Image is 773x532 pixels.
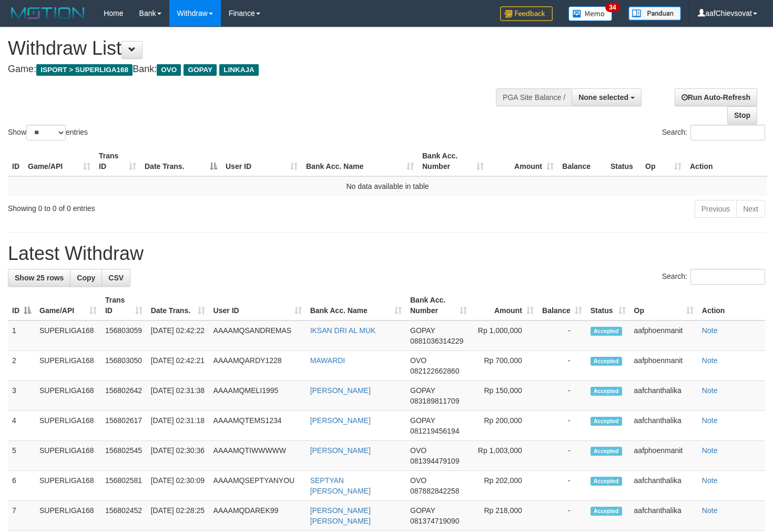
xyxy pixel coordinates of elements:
a: Note [702,386,718,395]
span: GOPAY [184,64,217,76]
a: [PERSON_NAME] [310,416,371,425]
td: [DATE] 02:31:18 [147,411,209,441]
input: Search: [690,269,765,285]
th: Balance: activate to sort column ascending [538,290,586,320]
th: ID [8,146,24,176]
td: - [538,441,586,471]
img: Feedback.jpg [500,6,553,21]
td: SUPERLIGA168 [35,381,101,411]
td: 4 [8,411,35,441]
div: Showing 0 to 0 of 0 entries [8,199,314,214]
td: 3 [8,381,35,411]
span: 34 [605,3,619,12]
span: Accepted [591,417,622,426]
th: User ID: activate to sort column ascending [209,290,306,320]
th: Trans ID: activate to sort column ascending [101,290,147,320]
span: LINKAJA [219,64,259,76]
td: - [538,320,586,351]
span: Accepted [591,507,622,516]
th: Bank Acc. Name: activate to sort column ascending [302,146,418,176]
th: Action [686,146,767,176]
th: ID: activate to sort column descending [8,290,35,320]
span: OVO [410,356,426,365]
td: AAAAMQARDY1228 [209,351,306,381]
span: Show 25 rows [15,274,64,282]
h1: Latest Withdraw [8,243,765,264]
td: Rp 1,003,000 [471,441,538,471]
span: Copy 081374719090 to clipboard [410,517,459,525]
td: SUPERLIGA168 [35,320,101,351]
a: Previous [695,200,737,218]
td: [DATE] 02:42:21 [147,351,209,381]
a: [PERSON_NAME] [310,386,371,395]
td: - [538,501,586,531]
td: 156802642 [101,381,147,411]
input: Search: [690,125,765,140]
img: MOTION_logo.png [8,5,88,21]
td: - [538,411,586,441]
a: Next [736,200,765,218]
td: SUPERLIGA168 [35,411,101,441]
td: aafchanthalika [630,381,698,411]
th: Action [698,290,765,320]
td: aafphoenmanit [630,441,698,471]
span: Accepted [591,327,622,336]
td: AAAAMQDAREK99 [209,501,306,531]
td: [DATE] 02:31:38 [147,381,209,411]
td: Rp 1,000,000 [471,320,538,351]
th: Date Trans.: activate to sort column ascending [147,290,209,320]
td: 156802617 [101,411,147,441]
td: AAAAMQSEPTYANYOU [209,471,306,501]
a: Note [702,476,718,485]
th: Amount: activate to sort column ascending [488,146,558,176]
td: AAAAMQMELI1995 [209,381,306,411]
th: Status [606,146,641,176]
th: Balance [558,146,606,176]
td: SUPERLIGA168 [35,471,101,501]
span: OVO [410,476,426,485]
span: OVO [157,64,181,76]
a: Note [702,446,718,455]
th: Amount: activate to sort column ascending [471,290,538,320]
th: Status: activate to sort column ascending [586,290,630,320]
label: Search: [662,125,765,140]
th: Op: activate to sort column ascending [630,290,698,320]
td: AAAAMQTIWWWWW [209,441,306,471]
td: - [538,381,586,411]
td: - [538,471,586,501]
label: Show entries [8,125,88,140]
td: [DATE] 02:42:22 [147,320,209,351]
a: Note [702,506,718,515]
span: OVO [410,446,426,455]
select: Showentries [26,125,66,140]
a: SEPTYAN [PERSON_NAME] [310,476,371,495]
a: Note [702,416,718,425]
a: Note [702,356,718,365]
img: panduan.png [628,6,681,21]
a: Stop [727,106,757,124]
a: [PERSON_NAME] [PERSON_NAME] [310,506,371,525]
td: Rp 218,000 [471,501,538,531]
span: GOPAY [410,506,435,515]
td: aafchanthalika [630,411,698,441]
span: Accepted [591,387,622,396]
span: Copy [77,274,95,282]
th: Bank Acc. Name: activate to sort column ascending [306,290,406,320]
th: Op: activate to sort column ascending [641,146,686,176]
td: 2 [8,351,35,381]
td: [DATE] 02:30:09 [147,471,209,501]
td: 156802581 [101,471,147,501]
td: aafphoenmanit [630,320,698,351]
a: Show 25 rows [8,269,70,287]
td: AAAAMQTEMS1234 [209,411,306,441]
span: Accepted [591,477,622,486]
span: Copy 087882842258 to clipboard [410,487,459,495]
a: Run Auto-Refresh [675,88,757,106]
td: aafphoenmanit [630,351,698,381]
td: 6 [8,471,35,501]
span: Accepted [591,357,622,366]
span: Copy 081219456194 to clipboard [410,427,459,435]
td: 7 [8,501,35,531]
h1: Withdraw List [8,38,505,59]
span: Copy 081394479109 to clipboard [410,457,459,465]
